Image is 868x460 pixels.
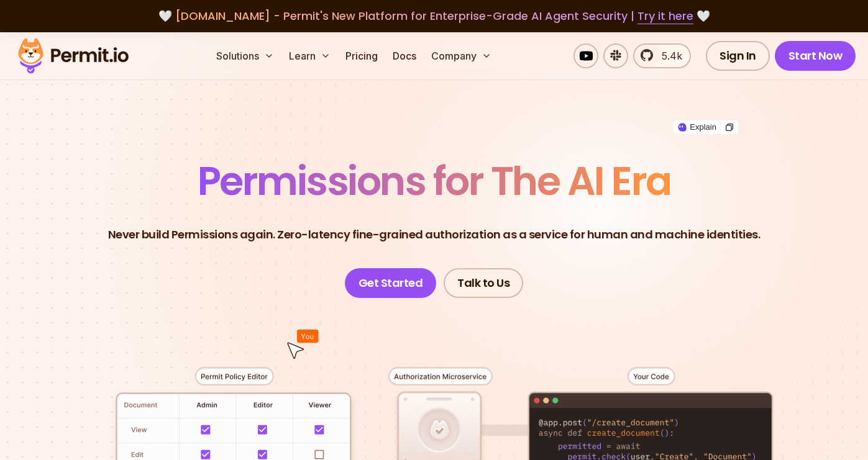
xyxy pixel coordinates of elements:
button: Learn [284,43,336,68]
a: Try it here [637,8,693,24]
span: [DOMAIN_NAME] - Permit's New Platform for Enterprise-Grade AI Agent Security | [175,8,693,24]
a: Sign In [706,41,770,71]
a: Talk to Us [444,268,523,298]
div: 🤍 🤍 [30,7,838,25]
span: 5.4k [654,48,682,63]
img: Permit logo [12,35,134,77]
span: Permissions for The AI Era [198,153,671,209]
a: Pricing [340,43,383,68]
p: Never build Permissions again. Zero-latency fine-grained authorization as a service for human and... [108,226,761,243]
button: Solutions [211,43,279,68]
a: 5.4k [633,43,691,68]
a: Get Started [345,268,437,298]
a: Start Now [775,41,856,71]
button: Company [426,43,496,68]
a: Docs [388,43,421,68]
